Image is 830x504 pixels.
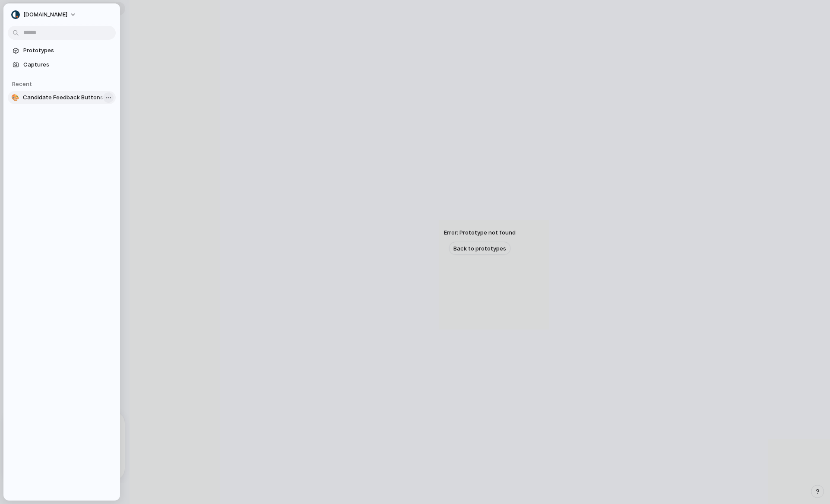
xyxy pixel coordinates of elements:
a: Captures [8,58,116,71]
button: [DOMAIN_NAME] [8,8,81,22]
a: 🎨Candidate Feedback Buttons for Search Results [8,91,116,104]
span: Captures [23,60,112,69]
div: 🎨 [11,93,19,102]
span: Recent [12,80,32,87]
span: Candidate Feedback Buttons for Search Results [23,93,112,102]
a: Prototypes [8,44,116,57]
span: [DOMAIN_NAME] [23,10,67,19]
span: Prototypes [23,46,112,55]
